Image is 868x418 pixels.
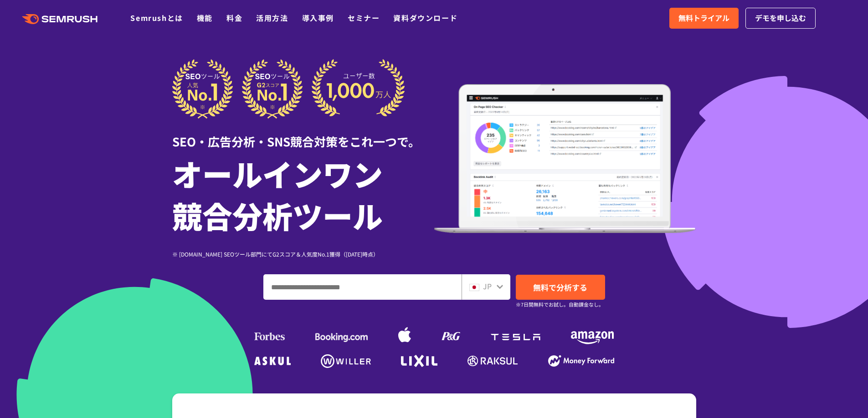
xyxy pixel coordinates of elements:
div: SEO・広告分析・SNS競合対策をこれ一つで。 [172,119,434,150]
a: 活用方法 [256,12,288,23]
a: 資料ダウンロード [393,12,457,23]
a: 無料トライアル [669,8,739,29]
span: 無料トライアル [678,12,729,24]
a: 料金 [226,12,242,23]
span: JP [483,281,492,292]
a: 機能 [197,12,213,23]
input: ドメイン、キーワードまたはURLを入力してください [264,275,461,299]
a: デモを申し込む [745,8,816,29]
div: ※ [DOMAIN_NAME] SEOツール部門にてG2スコア＆人気度No.1獲得（[DATE]時点） [172,250,434,258]
a: 無料で分析する [516,275,605,300]
a: 導入事例 [302,12,334,23]
small: ※7日間無料でお試し。自動課金なし。 [516,300,604,309]
a: Semrushとは [130,12,183,23]
h1: オールインワン 競合分析ツール [172,152,434,236]
span: デモを申し込む [755,12,806,24]
a: セミナー [348,12,380,23]
span: 無料で分析する [533,282,587,293]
